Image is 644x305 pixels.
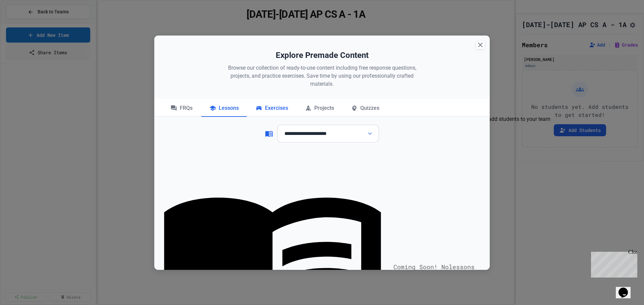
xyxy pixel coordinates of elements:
[616,278,637,298] iframe: chat widget
[393,262,490,281] span: Coming Soon! No lesson s available yet.
[164,49,480,61] h2: Explore Premade Content
[588,249,637,278] iframe: chat widget
[162,100,201,117] div: FRQs
[343,100,387,117] div: Quizzes
[297,100,342,117] div: Projects
[3,3,46,43] div: Chat with us now!Close
[221,64,423,88] p: Browse our collection of ready-to-use content including free response questions, projects, and pr...
[201,100,247,117] div: Lessons
[248,100,296,117] div: Exercises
